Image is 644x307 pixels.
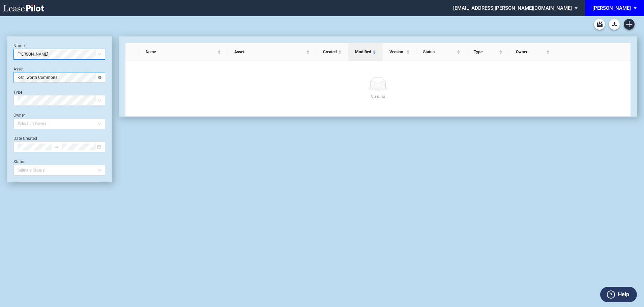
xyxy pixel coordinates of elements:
span: Version [389,49,405,55]
th: Name [139,43,228,61]
span: Status [423,49,456,55]
button: Download Blank Form [609,19,620,30]
a: Archive [594,19,605,30]
label: Owner [13,113,25,118]
span: Modified [355,49,371,55]
th: Asset [228,43,316,61]
label: Status [13,159,25,164]
span: Created [323,49,337,55]
span: Owner [516,49,545,55]
th: Owner [509,43,556,61]
button: Help [600,287,637,302]
div: [PERSON_NAME] [592,5,631,11]
th: Type [467,43,509,61]
span: swap-right [54,145,59,149]
span: Kenilworth Commons [18,72,101,83]
label: Help [618,290,629,299]
th: Version [383,43,416,61]
label: Name [13,43,25,48]
md-menu: Download Blank Form List [607,19,622,30]
span: Kendra Scott [18,49,101,59]
span: close-circle [98,76,101,79]
label: Date Created [13,136,37,141]
span: Asset [234,49,305,55]
th: Status [416,43,467,61]
a: Create new document [624,19,635,30]
th: Modified [348,43,383,61]
th: Created [316,43,348,61]
span: to [54,145,59,149]
label: Asset [13,67,24,71]
span: Type [474,49,498,55]
label: Type [13,90,22,95]
span: Name [146,49,216,55]
div: No data [134,93,622,100]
